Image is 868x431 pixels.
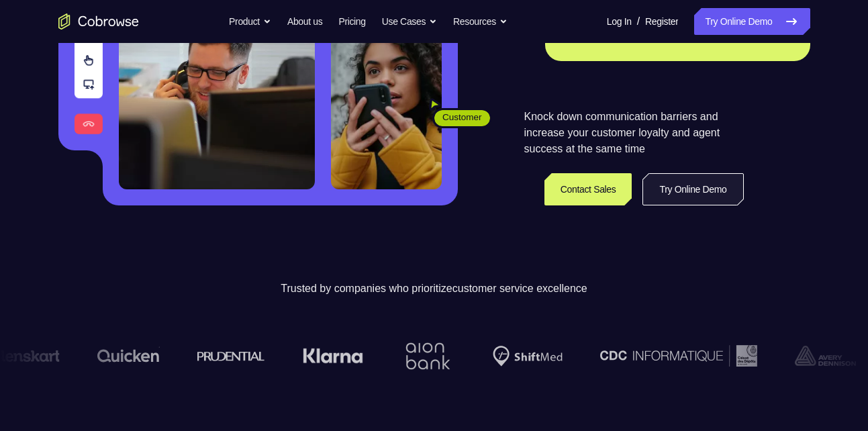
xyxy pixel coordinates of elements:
[382,8,437,35] button: Use Cases
[642,173,743,205] a: Try Online Demo
[58,13,139,30] a: Go to the home page
[544,173,632,205] a: Contact Sales
[600,345,757,366] img: CDC Informatique
[401,329,455,383] img: Aion Bank
[331,30,442,189] img: A customer holding their phone
[637,13,640,30] span: /
[453,8,508,35] button: Resources
[287,8,322,35] a: About us
[524,109,744,157] p: Knock down communication barriers and increase your customer loyalty and agent success at the sam...
[452,283,587,294] span: customer service excellence
[694,8,810,35] a: Try Online Demo
[338,8,365,35] a: Pricing
[645,8,678,35] a: Register
[607,8,632,35] a: Log In
[229,8,271,35] button: Product
[493,346,563,367] img: Shiftmed
[197,350,265,361] img: prudential
[303,348,363,364] img: Klarna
